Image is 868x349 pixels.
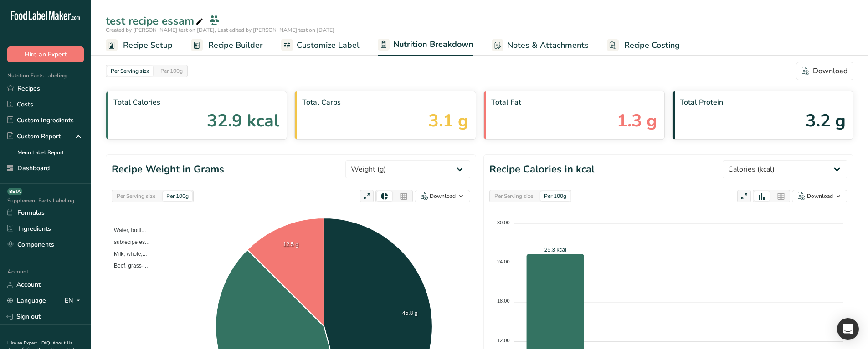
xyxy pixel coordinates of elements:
[41,340,52,346] a: FAQ .
[837,318,859,340] div: Open Intercom Messenger
[106,26,334,34] span: Created by [PERSON_NAME] test on [DATE], Last edited by [PERSON_NAME] test on [DATE]
[624,39,680,51] span: Recipe Costing
[491,97,657,108] span: Total Fat
[680,97,846,108] span: Total Protein
[163,191,192,201] div: Per 100g
[281,35,360,56] a: Customize Label
[497,338,510,343] tspan: 12.00
[807,192,833,200] div: Download
[113,97,279,108] span: Total Calories
[7,293,46,309] a: Language
[806,108,846,134] span: 3.2 g
[157,66,186,76] div: Per 100g
[106,35,173,56] a: Recipe Setup
[302,97,468,108] span: Total Carbs
[540,191,570,201] div: Per 100g
[7,46,84,62] button: Hire an Expert
[297,39,360,51] span: Customize Label
[393,38,473,51] span: Nutrition Breakdown
[107,227,146,233] span: Water, bottl...
[497,220,510,225] tspan: 30.00
[415,190,470,202] button: Download
[207,108,279,134] span: 32.9 kcal
[507,39,589,51] span: Notes & Attachments
[607,35,680,56] a: Recipe Costing
[106,13,205,29] div: test recipe essam
[107,239,149,245] span: subrecipe es...
[617,108,657,134] span: 1.3 g
[491,191,537,201] div: Per Serving size
[107,66,153,76] div: Per Serving size
[497,298,510,303] tspan: 18.00
[378,34,473,56] a: Nutrition Breakdown
[497,259,510,264] tspan: 24.00
[123,39,173,51] span: Recipe Setup
[7,132,61,141] div: Custom Report
[796,62,853,80] button: Download
[428,108,468,134] span: 3.1 g
[191,35,263,56] a: Recipe Builder
[113,191,159,201] div: Per Serving size
[107,251,147,257] span: Milk, whole,...
[208,39,263,51] span: Recipe Builder
[65,295,84,306] div: EN
[492,35,589,56] a: Notes & Attachments
[430,192,456,200] div: Download
[489,162,595,177] h1: Recipe Calories in kcal
[792,190,847,202] button: Download
[7,340,40,346] a: Hire an Expert .
[112,162,224,177] h1: Recipe Weight in Grams
[107,263,148,269] span: Beef, grass-...
[7,188,22,195] div: BETA
[802,66,847,76] div: Download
